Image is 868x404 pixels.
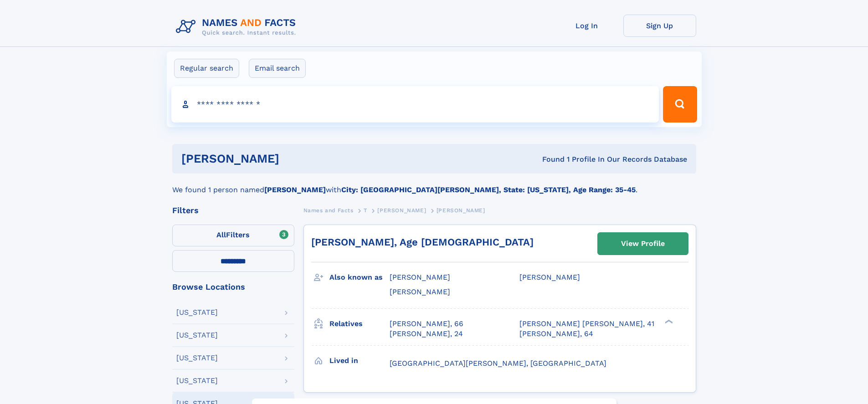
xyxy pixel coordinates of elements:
[437,207,485,214] span: [PERSON_NAME]
[329,316,390,332] h3: Relatives
[172,206,294,215] div: Filters
[176,332,218,339] div: [US_STATE]
[598,233,688,255] a: View Profile
[171,86,659,123] input: search input
[390,287,450,296] span: [PERSON_NAME]
[172,225,294,246] label: Filters
[311,236,534,248] a: [PERSON_NAME], Age [DEMOGRAPHIC_DATA]
[390,319,463,329] a: [PERSON_NAME], 66
[174,59,239,78] label: Regular search
[176,354,218,362] div: [US_STATE]
[264,185,326,194] b: [PERSON_NAME]
[329,353,390,368] h3: Lived in
[341,185,636,194] b: City: [GEOGRAPHIC_DATA][PERSON_NAME], State: [US_STATE], Age Range: 35-45
[172,15,303,39] img: Logo Names and Facts
[390,329,463,339] a: [PERSON_NAME], 24
[172,174,696,195] div: We found 1 person named with .
[663,86,697,123] button: Search Button
[176,309,218,316] div: [US_STATE]
[663,318,673,324] div: ❯
[216,230,226,239] span: All
[411,154,687,164] div: Found 1 Profile In Our Records Database
[172,283,294,291] div: Browse Locations
[623,15,696,37] a: Sign Up
[303,205,354,216] a: Names and Facts
[550,15,623,37] a: Log In
[364,205,367,216] a: T
[621,233,665,254] div: View Profile
[519,273,580,281] span: [PERSON_NAME]
[377,205,426,216] a: [PERSON_NAME]
[249,59,306,78] label: Email search
[181,153,411,164] h1: [PERSON_NAME]
[364,207,367,214] span: T
[329,270,390,285] h3: Also known as
[390,273,450,281] span: [PERSON_NAME]
[390,359,606,368] span: [GEOGRAPHIC_DATA][PERSON_NAME], [GEOGRAPHIC_DATA]
[519,329,593,339] a: [PERSON_NAME], 64
[519,319,654,329] a: [PERSON_NAME] [PERSON_NAME], 41
[377,207,426,214] span: [PERSON_NAME]
[176,377,218,384] div: [US_STATE]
